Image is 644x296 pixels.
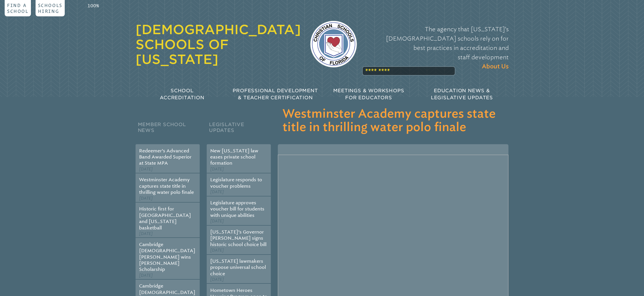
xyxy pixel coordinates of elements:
h2: Legislative Updates [207,120,271,144]
a: Legislature approves voucher bill for students with unique abilities [210,200,264,218]
span: [DATE] [210,248,224,253]
span: Professional Development & Teacher Certification [233,88,318,100]
span: [DATE] [139,167,153,172]
span: [DATE] [210,219,224,224]
a: Cambridge [DEMOGRAPHIC_DATA][PERSON_NAME] wins [PERSON_NAME] Scholarship [139,242,195,272]
span: [DATE] [210,167,224,172]
a: New [US_STATE] law eases private school formation [210,148,258,166]
a: [US_STATE]’s Governor [PERSON_NAME] signs historic school choice bill [210,229,266,247]
span: [DATE] [139,196,153,201]
p: 100% [86,2,100,9]
img: csf-logo-web-colors.png [310,21,357,67]
p: The agency that [US_STATE]’s [DEMOGRAPHIC_DATA] schools rely on for best practices in accreditati... [366,25,509,71]
span: About Us [482,62,509,71]
h2: Member School News [136,120,200,144]
span: [DATE] [210,277,224,282]
a: Legislature responds to voucher problems [210,177,262,189]
a: [US_STATE] lawmakers propose universal school choice [210,258,266,276]
span: [DATE] [139,273,153,278]
a: Redeemer’s Advanced Band Awarded Superior at State MPA [139,148,192,166]
span: School Accreditation [160,88,204,100]
span: Education News & Legislative Updates [431,88,493,100]
a: Westminster Academy captures state title in thrilling water polo finale [139,177,194,195]
p: Find a school [7,2,29,14]
span: [DATE] [139,231,153,236]
h3: Westminster Academy captures state title in thrilling water polo finale [282,107,504,134]
p: Schools Hiring [38,2,62,14]
span: Meetings & Workshops for Educators [333,88,404,100]
span: [DATE] [210,189,224,194]
a: Historic first for [GEOGRAPHIC_DATA] and [US_STATE] basketball [139,206,191,230]
a: [DEMOGRAPHIC_DATA] Schools of [US_STATE] [136,22,301,67]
